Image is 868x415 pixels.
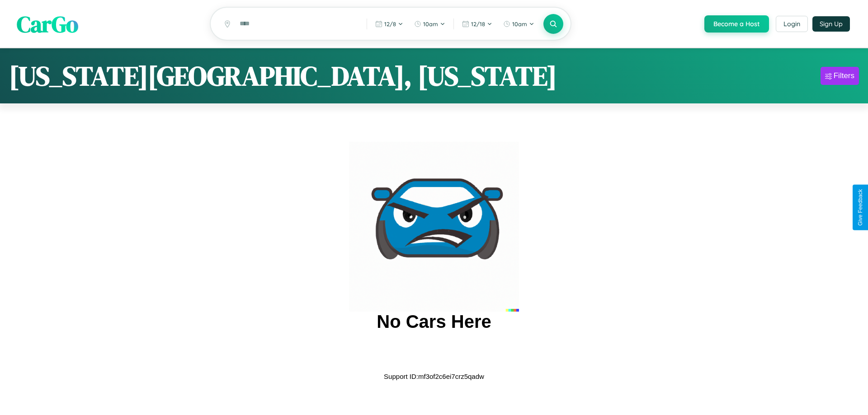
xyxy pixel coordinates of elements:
p: Support ID: mf3of2c6ei7crz5qadw [384,370,484,382]
button: 12/8 [371,17,408,31]
button: Filters [821,67,859,85]
span: 12 / 8 [384,20,396,28]
h2: No Cars Here [377,312,491,332]
button: Become a Host [704,15,769,33]
span: CarGo [17,8,78,39]
div: Filters [834,71,854,80]
div: Give Feedback [857,189,863,226]
button: 12/18 [458,17,497,31]
button: Login [776,16,808,32]
button: Sign Up [812,16,850,32]
h1: [US_STATE][GEOGRAPHIC_DATA], [US_STATE] [9,57,557,94]
span: 12 / 18 [471,20,485,28]
span: 10am [512,20,527,28]
button: 10am [410,17,450,31]
span: 10am [423,20,438,28]
img: car [349,142,519,312]
button: 10am [499,17,539,31]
